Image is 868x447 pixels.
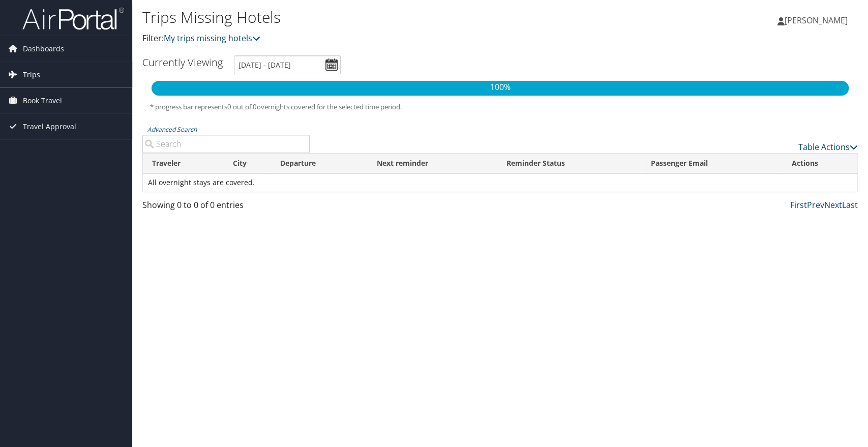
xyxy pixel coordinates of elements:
[824,199,842,211] a: Next
[790,199,807,211] a: First
[152,81,849,94] p: 100%
[368,154,497,173] th: Next reminder
[497,154,641,173] th: Reminder Status
[143,154,224,173] th: Traveler: activate to sort column ascending
[164,33,260,44] a: My trips missing hotels
[271,154,367,173] th: Departure: activate to sort column descending
[641,154,783,173] th: Passenger Email: activate to sort column ascending
[147,125,197,134] a: Advanced Search
[142,55,223,69] h3: Currently Viewing
[150,102,850,112] h5: * progress bar represents overnights covered for the selected time period.
[142,32,619,45] p: Filter:
[785,15,848,26] span: [PERSON_NAME]
[224,154,271,173] th: City: activate to sort column ascending
[22,7,124,31] img: airportal-logo.png
[798,141,858,153] a: Table Actions
[142,7,619,28] h1: Trips Missing Hotels
[234,55,341,74] input: [DATE] - [DATE]
[807,199,824,211] a: Prev
[23,114,76,139] span: Travel Approval
[142,135,310,153] input: Advanced Search
[23,62,40,87] span: Trips
[142,199,310,216] div: Showing 0 to 0 of 0 entries
[23,36,64,62] span: Dashboards
[777,5,858,36] a: [PERSON_NAME]
[23,88,62,113] span: Book Travel
[143,173,857,192] td: All overnight stays are covered.
[783,154,857,173] th: Actions
[227,102,257,111] span: 0 out of 0
[842,199,858,211] a: Last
